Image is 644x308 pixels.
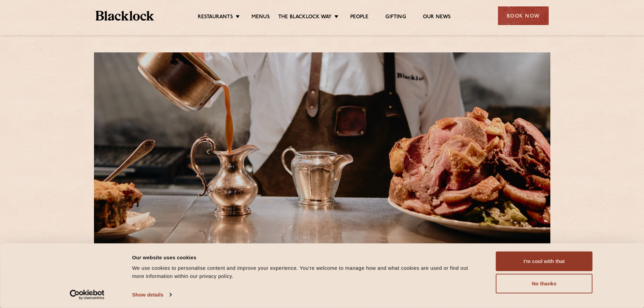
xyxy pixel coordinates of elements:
[385,14,406,21] a: Gifting
[96,11,154,21] img: BL_Textured_Logo-footer-cropped.svg
[132,253,481,261] div: Our website uses cookies
[198,14,233,21] a: Restaurants
[132,290,171,300] a: Show details
[252,14,270,21] a: Menus
[496,252,593,271] button: I'm cool with that
[423,14,451,21] a: Our News
[132,264,481,280] div: We use cookies to personalise content and improve your experience. You're welcome to manage how a...
[350,14,368,21] a: People
[278,14,332,21] a: The Blacklock Way
[498,6,549,25] div: Book Now
[57,290,117,300] a: Usercentrics Cookiebot - opens in a new window
[496,274,593,293] button: No thanks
